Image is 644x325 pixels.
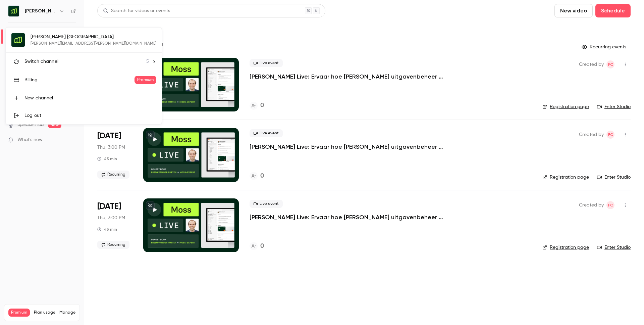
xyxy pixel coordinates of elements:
[135,76,156,84] span: Premium
[24,112,156,119] div: Log out
[24,58,58,65] span: Switch channel
[24,95,156,101] div: New channel
[146,58,149,65] span: 5
[24,77,135,83] div: Billing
